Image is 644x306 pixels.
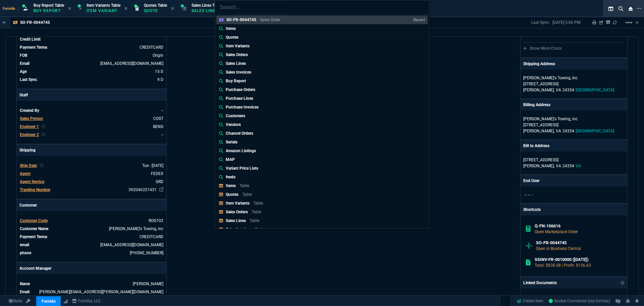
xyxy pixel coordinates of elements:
[226,26,236,32] p: Items
[242,192,252,197] p: Table
[226,218,246,223] p: Sales Lines
[70,298,103,304] a: msbcCompanyName
[226,60,246,67] p: Sales Lines
[413,17,425,23] p: Recent
[549,299,610,303] span: Socket Connected (erp-fornida)
[226,157,235,163] p: MAP
[253,201,263,206] p: Table
[226,78,246,84] p: Buy Report
[226,139,237,145] p: Serials
[226,113,245,119] p: Customers
[514,296,546,306] a: Create Item
[226,165,258,171] p: Variant Price Lists
[226,130,253,136] p: Channel Orders
[7,298,24,304] a: Global State
[226,122,241,128] p: Vendors
[239,183,249,188] p: Table
[226,174,235,180] p: feeds
[549,298,610,304] a: MEKF2qARrJ_Wq1ARAADy
[252,210,261,214] p: Table
[226,43,250,49] p: Item Variants
[250,218,259,223] p: Table
[215,0,429,14] input: Search...
[226,104,259,110] p: Purchase Invoices
[226,34,238,40] p: Quotes
[226,52,248,58] p: Sales Orders
[226,17,256,22] p: SO-FR-0044745
[24,298,32,304] a: API TOKEN
[226,227,251,232] p: Sales Invoices
[226,95,253,101] p: Purchase Lines
[226,148,256,154] p: Amazon Listings
[255,227,265,232] p: Table
[260,17,280,22] p: Sales Order
[226,69,251,75] p: Sales Invoices
[226,183,236,188] p: Items
[226,201,250,206] p: Item Variants
[226,87,255,93] p: Purchase Orders
[226,192,238,197] p: Quotes
[226,210,248,214] p: Sales Orders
